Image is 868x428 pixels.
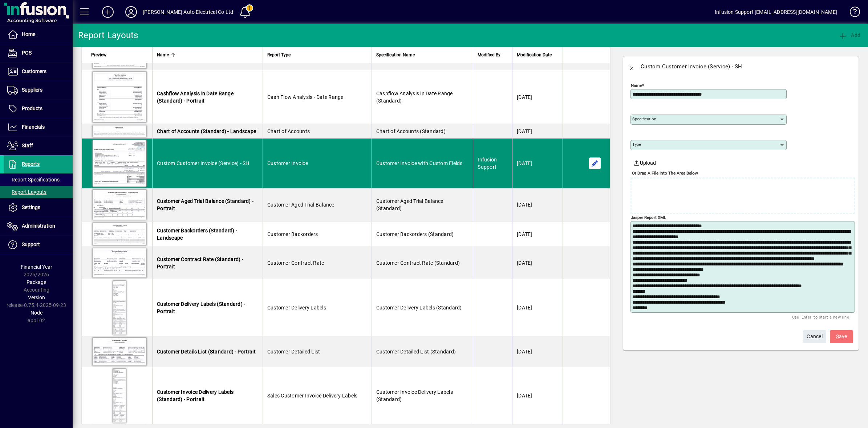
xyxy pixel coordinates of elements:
[267,160,308,166] span: Customer Invoice
[267,305,326,311] span: Customer Delivery Labels
[4,217,73,235] a: Administration
[4,236,73,254] a: Support
[22,105,42,111] span: Products
[4,81,73,99] a: Suppliers
[376,305,462,311] span: Customer Delivery Labels (Standard)
[4,25,73,44] a: Home
[157,51,169,59] span: Name
[22,241,40,247] span: Support
[632,116,656,121] mat-label: Specification
[376,389,453,402] span: Customer Invoice Delivery Labels (Standard)
[267,128,310,134] span: Chart of Accounts
[844,1,859,25] a: Knowledge Base
[119,5,143,19] button: Profile
[143,6,233,18] div: [PERSON_NAME] Auto Electrical Co Ltd
[512,336,563,367] td: [DATE]
[830,330,853,343] button: Save
[807,331,823,343] span: Cancel
[376,231,454,237] span: Customer Backorders (Standard)
[157,256,243,269] span: Customer Contract Rate (Standard) - Portrait
[4,118,73,136] a: Financials
[512,221,563,247] td: [DATE]
[478,157,497,170] span: Infusion Support
[28,295,45,300] span: Version
[792,313,849,321] mat-hint: Use 'Enter' to start a new line
[512,139,563,188] td: [DATE]
[22,68,46,74] span: Customers
[157,198,253,211] span: Customer Aged Trial Balance (Standard) - Portrait
[91,51,106,59] span: Preview
[22,124,45,130] span: Financials
[517,51,552,59] span: Modification Date
[623,58,641,75] button: Back
[27,279,46,285] span: Package
[512,367,563,424] td: [DATE]
[512,247,563,279] td: [DATE]
[836,331,847,343] span: ave
[376,160,463,166] span: Customer Invoice with Custom Fields
[267,51,367,59] div: Report Type
[632,142,641,147] mat-label: Type
[4,100,73,118] a: Products
[376,51,415,59] span: Specification Name
[157,128,256,134] span: Chart of Accounts (Standard) - Landscape
[633,159,656,167] span: Upload
[376,91,453,104] span: Cashflow Analysis in Date Range (Standard)
[22,31,35,37] span: Home
[267,393,358,399] span: Sales Customer Invoice Delivery Labels
[803,330,826,343] button: Cancel
[267,202,334,208] span: Customer Aged Trial Balance
[376,128,446,134] span: Chart of Accounts (Standard)
[22,223,55,229] span: Administration
[631,215,666,220] mat-label: Jasper Report XML
[517,51,558,59] div: Modification Date
[157,349,256,355] span: Customer Details List (Standard) - Portrait
[4,199,73,217] a: Settings
[512,70,563,124] td: [DATE]
[31,310,42,316] span: Node
[4,44,73,62] a: POS
[21,264,52,270] span: Financial Year
[157,389,234,402] span: Customer Invoice Delivery Labels (Standard) - Portrait
[78,29,138,41] div: Report Layouts
[4,173,73,186] a: Report Specifications
[837,29,862,42] button: Add
[22,204,40,210] span: Settings
[267,94,344,100] span: Cash Flow Analysis - Date Range
[839,32,860,38] span: Add
[4,63,73,81] a: Customers
[96,5,119,19] button: Add
[157,228,237,241] span: Customer Backorders (Standard) - Landscape
[715,6,837,18] div: Infusion Support [EMAIL_ADDRESS][DOMAIN_NAME]
[22,50,32,56] span: POS
[7,189,46,195] span: Report Layouts
[157,91,234,104] span: Cashflow Analysis in Date Range (Standard) - Portrait
[631,83,642,88] mat-label: Name
[267,260,324,266] span: Customer Contract Rate
[4,186,73,198] a: Report Layouts
[22,87,42,93] span: Suppliers
[157,160,250,166] span: Custom Customer Invoice (Service) - SH
[641,61,742,72] div: Custom Customer Invoice (Service) - SH
[157,301,245,314] span: Customer Delivery Labels (Standard) - Portrait
[22,161,40,167] span: Reports
[630,156,659,169] button: Upload
[512,188,563,221] td: [DATE]
[376,260,460,266] span: Customer Contract Rate (Standard)
[836,333,839,339] span: S
[376,198,443,211] span: Customer Aged Trial Balance (Standard)
[267,51,291,59] span: Report Type
[512,124,563,139] td: [DATE]
[7,177,60,183] span: Report Specifications
[267,231,318,237] span: Customer Backorders
[4,137,73,155] a: Staff
[376,349,456,355] span: Customer Detailed List (Standard)
[512,279,563,336] td: [DATE]
[376,51,469,59] div: Specification Name
[478,51,500,59] span: Modified By
[22,143,33,148] span: Staff
[267,349,320,355] span: Customer Detailed List
[157,51,258,59] div: Name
